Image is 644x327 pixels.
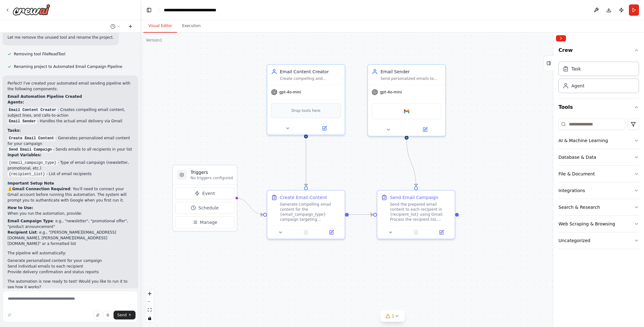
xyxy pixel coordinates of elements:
strong: Gmail Connection Required [12,187,70,191]
p: When you run the automation, provide: [8,211,133,216]
span: 1 [392,313,395,319]
div: Send Email Campaign [390,194,438,201]
button: Schedule [175,202,234,214]
li: - Sends emails to all recipients in your list [8,147,133,152]
code: {recipient_list} [8,171,46,177]
span: Manage [200,219,218,225]
strong: How to Use: [8,206,33,210]
div: Search & Research [558,204,600,210]
button: zoom in [146,290,154,298]
button: Open in side panel [430,229,452,236]
strong: Email Automation Pipeline Created [8,94,82,99]
button: Uncategorized [558,232,639,249]
button: File & Document [558,166,639,182]
div: Email Content CreatorCreate compelling and personalized email content based on the provided {emai... [267,64,345,135]
div: Crew [558,59,639,98]
g: Edge from triggers to c72a3806-a49e-4d6e-8510-c05b924e7374 [236,195,263,218]
span: Send [117,313,127,318]
h3: Triggers [191,169,233,175]
button: Execution [177,19,206,33]
div: Create Email ContentGenerate compelling email content for the {email_campaign_type} campaign targ... [267,190,345,239]
button: Integrations [558,182,639,199]
p: The pipeline will automatically: [8,250,133,256]
div: Send the prepared email content to each recipient in {recipient_list} using Gmail. Process the re... [390,202,451,222]
strong: Tasks: [8,128,21,133]
div: Web Scraping & Browsing [558,221,615,227]
p: ⚠️ : You'll need to connect your Gmail account before running this automation. The system will pr... [8,186,133,203]
button: Open in side panel [407,126,443,133]
div: Database & Data [558,154,596,160]
button: Search & Research [558,199,639,215]
div: Version 1 [146,38,162,43]
div: Send personalized emails to recipients in {recipient_list} using the provided email content, ensu... [380,76,441,81]
button: No output available [403,229,430,236]
div: Integrations [558,187,585,194]
g: Edge from 97a44a13-afb8-47a3-8658-4b129bec159e to aa8cbbf5-da55-40c4-84a7-419f22252c64 [403,140,419,186]
button: toggle interactivity [146,314,154,322]
button: Hide left sidebar [145,6,153,14]
div: Uncategorized [558,237,590,244]
div: React Flow controls [146,290,154,322]
button: Switch to previous chat [108,23,123,30]
button: zoom out [146,298,154,306]
div: File & Document [558,171,595,177]
li: - List of email recipients [8,171,133,177]
div: Email Content Creator [280,69,341,75]
img: Logo [13,4,50,15]
li: : e.g., "[PERSON_NAME][EMAIL_ADDRESS][DOMAIN_NAME], [PERSON_NAME][EMAIL_ADDRESS][DOMAIN_NAME]" or... [8,230,133,247]
li: Provide delivery confirmation and status reports [8,269,133,275]
nav: breadcrumb [164,7,239,13]
strong: Important Setup Note [8,181,54,186]
button: 1 [380,310,405,322]
p: Perfect! I've created your automated email sending pipeline with the following components: [8,80,133,92]
button: Crew [558,44,639,59]
strong: Email Campaign Type [8,219,53,223]
p: The automation is now ready to test! Would you like to run it to see how it works? [8,279,133,290]
g: Edge from c72a3806-a49e-4d6e-8510-c05b924e7374 to aa8cbbf5-da55-40c4-84a7-419f22252c64 [349,212,373,218]
li: - Handles the actual email delivery via Gmail [8,118,133,124]
button: Open in side panel [320,229,342,236]
code: Send Email Campaign [8,147,53,152]
p: Let me remove the unused tool and rename the project. [8,35,114,40]
strong: Input Variables: [8,153,42,157]
div: Generate compelling email content for the {email_campaign_type} campaign targeting {recipient_lis... [280,202,341,222]
li: - Type of email campaign (newsletter, promotional, etc.) [8,160,133,171]
button: AI & Machine Learning [558,132,639,149]
code: {email_campaign_type} [8,160,58,166]
button: Visual Editor [143,19,177,33]
button: Toggle Sidebar [551,33,556,327]
button: Open in side panel [307,125,342,132]
button: Start a new chat [125,23,136,30]
div: Create compelling and personalized email content based on the provided {email_campaign_type} and ... [280,76,341,81]
button: Manage [175,216,234,228]
button: Send [114,311,136,319]
span: Schedule [198,205,219,211]
span: Renaming project to Automated Email Campaign Pipeline [14,64,122,69]
button: Improve this prompt [5,311,14,319]
div: Task [571,66,581,72]
code: Email Content Creator [8,107,58,113]
button: fit view [146,306,154,314]
button: Upload files [93,311,102,319]
strong: Agents: [8,100,24,104]
button: Collapse right sidebar [556,35,566,42]
p: No triggers configured [191,175,233,180]
div: Agent [571,83,584,89]
button: No output available [293,229,319,236]
div: Email Sender [380,69,441,75]
strong: Recipient List [8,230,37,235]
span: Drop tools here [291,108,321,114]
span: Event [202,190,215,197]
g: Edge from e6acd839-d8e7-4e0a-b762-53afa99f01f1 to c72a3806-a49e-4d6e-8510-c05b924e7374 [303,138,309,186]
div: Email SenderSend personalized emails to recipients in {recipient_list} using the provided email c... [367,64,446,136]
li: - Generates personalized email content for your campaign [8,135,133,147]
button: Event [175,187,234,199]
code: Email Sender [8,119,37,124]
button: Database & Data [558,149,639,165]
button: Web Scraping & Browsing [558,216,639,232]
li: Send individual emails to each recipient [8,263,133,269]
div: Tools [558,116,639,254]
div: TriggersNo triggers configuredEventScheduleManage [172,165,237,231]
code: Create Email Content [8,136,55,141]
div: Create Email Content [280,194,327,201]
